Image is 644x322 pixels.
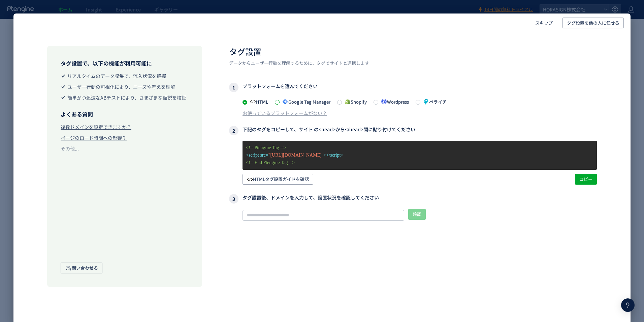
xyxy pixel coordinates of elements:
[65,263,98,273] span: 問い合わせる
[535,18,553,28] span: スキップ
[342,99,367,105] span: Shopify
[61,145,79,152] div: その他...
[229,194,238,204] i: 3
[229,60,597,66] p: データからユーザー行動を理解するために、タグでサイトと連携します
[229,126,597,135] h3: 下記のタグをコピーして、サイト の<head>から</head>間に貼り付けてください
[562,18,624,28] button: タグ設置を他の人に任せる
[243,174,313,185] button: HTMLタグ設置ガイドを確認
[247,99,268,105] span: HTML
[246,159,593,166] p: <!-- End Ptengine Tag -->
[243,110,327,116] div: お使っているプラットフォームがない？
[61,94,189,101] li: 簡単かつ迅速なABテストにより、さまざまな仮説を検証
[229,194,597,204] h3: タグ設置後、ドメインを入力して、設置状況を確認してください
[61,263,102,273] button: 問い合わせる
[229,83,238,92] i: 1
[246,152,593,159] p: <script src= ></script>
[567,18,619,28] span: タグ設置を他の人に任せる
[575,174,597,185] button: コピー
[229,83,597,92] h3: プラットフォームを選んでください
[579,174,592,185] span: コピー
[61,73,189,79] li: リアルタイムのデータ収集で、流入状況を把握
[61,134,127,141] div: ページのロード時間への影響？
[280,99,330,105] span: Google Tag Manager
[420,99,447,105] span: ペライチ
[61,83,189,90] li: ユーザー行動の可視化により、ニーズや考えを理解
[61,110,189,118] h3: よくある質問
[247,174,309,185] span: HTMLタグ設置ガイドを確認
[229,46,597,57] h2: タグ設置
[61,59,189,67] h3: タグ設置で、以下の機能が利用可能に
[408,209,426,220] button: 確認
[229,126,238,135] i: 2
[378,99,409,105] span: Wordpress
[413,209,421,220] span: 確認
[268,153,324,158] span: "[URL][DOMAIN_NAME]"
[531,18,557,28] button: スキップ
[61,124,131,130] div: 複数ドメインを設定できますか？
[246,144,593,152] p: <!-- Ptengine Tag -->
